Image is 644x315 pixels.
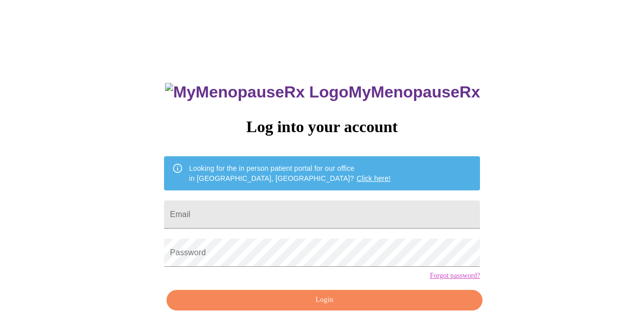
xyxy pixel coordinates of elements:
img: MyMenopauseRx Logo [165,83,348,101]
span: Login [178,294,471,306]
button: Login [167,290,482,310]
a: Click here! [357,174,391,182]
h3: Log into your account [164,118,480,136]
h3: MyMenopauseRx [165,83,480,101]
a: Forgot password? [430,272,480,280]
div: Looking for the in person patient portal for our office in [GEOGRAPHIC_DATA], [GEOGRAPHIC_DATA]? [189,159,391,187]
